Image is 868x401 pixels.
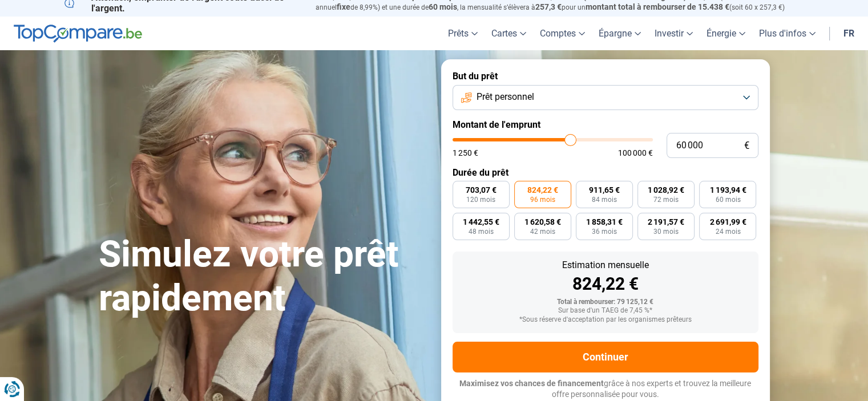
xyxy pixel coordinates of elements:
span: 1 250 € [453,149,478,157]
span: € [744,141,749,151]
h1: Simulez votre prêt rapidement [99,233,427,321]
a: Plus d'infos [752,17,822,50]
label: Durée du prêt [453,167,758,178]
div: Sur base d'un TAEG de 7,45 %* [462,307,749,315]
span: 703,07 € [466,186,496,194]
span: 84 mois [592,196,617,203]
span: 36 mois [592,228,617,235]
p: grâce à nos experts et trouvez la meilleure offre personnalisée pour vous. [453,378,758,400]
span: 30 mois [653,228,679,235]
span: 48 mois [469,228,494,235]
span: 72 mois [653,196,679,203]
span: 1 620,58 € [524,218,561,226]
span: Prêt personnel [477,91,534,103]
span: 1 858,31 € [586,218,623,226]
a: Énergie [700,17,752,50]
a: Prêts [441,17,485,50]
button: Continuer [453,342,758,372]
span: montant total à rembourser de 15.438 € [586,2,729,11]
span: 1 442,55 € [463,218,499,226]
div: 824,22 € [462,276,749,293]
span: 1 193,94 € [709,186,746,194]
span: 2 691,99 € [709,218,746,226]
span: 60 mois [429,2,457,11]
a: Comptes [533,17,592,50]
a: fr [837,17,861,50]
a: Cartes [485,17,533,50]
div: *Sous réserve d'acceptation par les organismes prêteurs [462,316,749,324]
span: 1 028,92 € [648,186,684,194]
span: 42 mois [530,228,555,235]
span: 96 mois [530,196,555,203]
label: Montant de l'emprunt [453,119,758,130]
span: 257,3 € [535,2,562,11]
span: 824,22 € [527,186,558,194]
span: 24 mois [715,228,740,235]
img: TopCompare [14,25,142,43]
span: 2 191,57 € [648,218,684,226]
a: Épargne [592,17,648,50]
span: 911,65 € [589,186,620,194]
span: 60 mois [715,196,740,203]
span: 120 mois [466,196,495,203]
div: Estimation mensuelle [462,261,749,270]
a: Investir [648,17,700,50]
span: fixe [337,2,350,11]
span: Maximisez vos chances de financement [459,379,604,388]
label: But du prêt [453,71,758,82]
span: 100 000 € [618,149,653,157]
div: Total à rembourser: 79 125,12 € [462,298,749,306]
button: Prêt personnel [453,85,758,110]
